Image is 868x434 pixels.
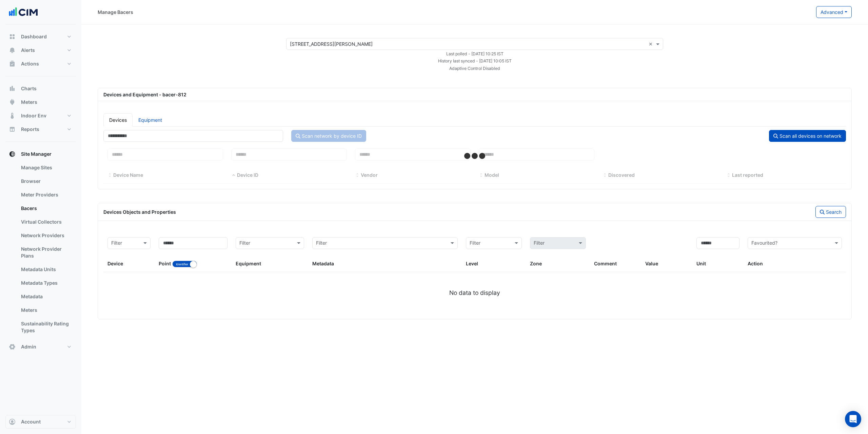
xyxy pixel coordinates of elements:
[5,30,76,43] button: Dashboard
[103,113,133,127] a: Devices
[16,276,76,290] a: Metadata Types
[103,288,846,297] div: No data to display
[21,47,35,54] span: Alerts
[21,85,37,92] span: Charts
[16,290,76,303] a: Metadata
[237,172,258,178] span: Device ID
[21,99,37,106] span: Meters
[479,173,484,178] span: Model
[16,188,76,202] a: Meter Providers
[16,303,76,317] a: Meters
[21,60,39,67] span: Actions
[594,261,617,266] span: Comment
[466,261,478,266] span: Level
[5,340,76,354] button: Admin
[103,209,176,215] span: Devices Objects and Properties
[446,51,504,56] small: Thu 21-Aug-2025 10:25 BST
[649,40,654,48] span: Clear
[9,47,16,54] app-icon: Alerts
[107,173,112,178] span: Device Name
[113,172,143,178] span: Device Name
[16,229,76,242] a: Network Providers
[5,415,76,429] button: Account
[845,411,861,427] div: Open Intercom Messenger
[21,151,52,157] span: Site Manager
[645,261,658,266] span: Value
[107,261,123,266] span: Device
[16,242,76,263] a: Network Provider Plans
[726,173,731,178] span: Last reported
[355,173,360,178] span: Vendor
[21,343,36,350] span: Admin
[696,261,706,266] span: Unit
[21,418,41,425] span: Account
[21,126,39,133] span: Reports
[99,91,850,98] div: Devices and Equipment - bacer-812
[526,237,590,249] div: Please select Filter first
[485,172,499,178] span: Model
[16,161,76,174] a: Manage Sites
[361,172,378,178] span: Vendor
[231,173,236,178] span: Device ID
[16,174,76,188] a: Browser
[5,95,76,109] button: Meters
[9,126,16,133] app-icon: Reports
[9,112,16,119] app-icon: Indoor Env
[9,85,16,92] app-icon: Charts
[5,43,76,57] button: Alerts
[312,261,334,266] span: Metadata
[748,261,763,266] span: Action
[16,263,76,276] a: Metadata Units
[8,5,39,19] img: Company Logo
[5,109,76,122] button: Indoor Env
[236,261,261,266] span: Equipment
[438,58,512,63] small: Thu 21-Aug-2025 10:05 BST
[9,343,16,350] app-icon: Admin
[5,82,76,95] button: Charts
[98,8,133,16] div: Manage Bacers
[133,113,168,127] a: Equipment
[732,172,763,178] span: Last reported
[5,122,76,136] button: Reports
[9,151,16,157] app-icon: Site Manager
[9,99,16,106] app-icon: Meters
[172,261,197,266] ui-switch: Toggle between object name and object identifier
[16,317,76,337] a: Sustainability Rating Types
[449,66,500,71] small: Adaptive Control Disabled
[21,112,46,119] span: Indoor Env
[5,161,76,340] div: Site Manager
[9,33,16,40] app-icon: Dashboard
[5,57,76,71] button: Actions
[816,6,852,18] button: Advanced
[21,33,47,40] span: Dashboard
[603,173,607,178] span: Discovered
[608,172,635,178] span: Discovered
[530,261,542,266] span: Zone
[5,147,76,161] button: Site Manager
[815,206,846,218] button: Search
[9,60,16,67] app-icon: Actions
[16,202,76,215] a: Bacers
[16,215,76,229] a: Virtual Collectors
[159,261,171,266] span: Point
[769,130,846,142] button: Scan all devices on network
